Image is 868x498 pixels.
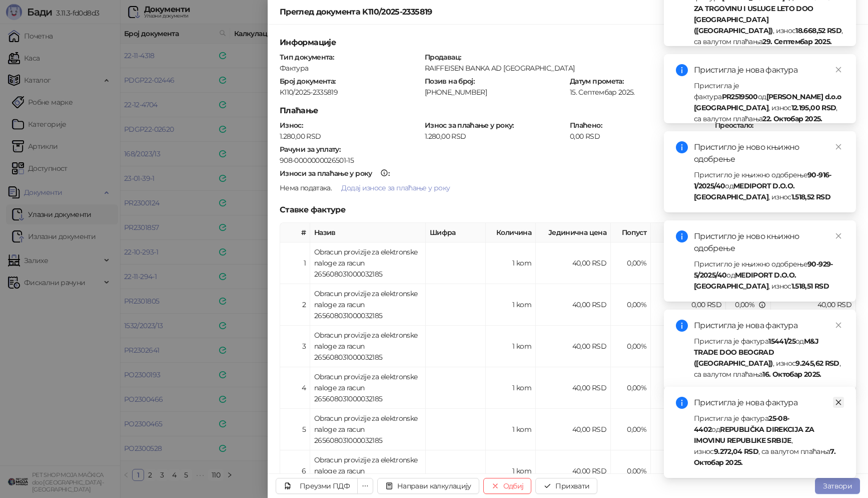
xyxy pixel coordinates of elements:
a: Close [833,64,844,75]
div: K110/2025-2335819 [279,88,422,97]
span: info-circle [676,397,688,409]
td: 1 kom [486,409,536,450]
td: 1 kom [486,326,536,367]
th: Износ попуста [651,223,726,242]
td: 1 kom [486,367,536,409]
a: Close [833,230,844,241]
h5: Плаћање [280,105,856,117]
button: Одбиј [483,478,532,494]
th: Количина [486,223,536,242]
button: Направи калкулацију [377,478,479,494]
td: 2 [280,284,310,326]
td: 40,00 RSD [536,409,611,450]
div: 0,00 RSD [569,132,712,141]
td: 0,00 RSD [651,409,726,450]
span: ellipsis [362,482,369,489]
div: . [279,180,857,196]
strong: 1.518,52 RSD [791,192,830,201]
strong: 90-916-1/2025/40 [694,170,831,190]
strong: 90-929-5/2025/40 [694,260,833,280]
th: Шифра [426,223,486,242]
strong: MEDIPORT D.O.O. [GEOGRAPHIC_DATA] [694,271,796,291]
strong: Позив на број : [425,77,474,86]
h5: Ставке фактуре [280,204,856,216]
td: 1 [280,242,310,284]
span: close [835,143,842,150]
div: 15. Септембар 2025. [569,88,712,97]
td: 0,00 RSD [651,450,726,492]
strong: 18.668,52 RSD [795,26,841,35]
strong: Износ : [280,121,303,130]
div: Пристигла је фактура од , износ , са валутом плаћања [694,413,844,468]
strong: 16. Октобар 2025. [762,370,821,379]
strong: 22. Октобар 2025. [762,114,822,123]
strong: M&J TRADE DOO BEOGRAD ([GEOGRAPHIC_DATA]) [694,337,818,368]
strong: 29. Септембар 2025. [762,37,831,46]
div: Пристигла је нова фактура [694,64,844,76]
div: Obracun provizije za elektronske naloge za racun 265608031000032185 [314,330,421,363]
td: 0,00% [611,409,651,450]
button: Прихвати [535,478,597,494]
div: Obracun provizije za elektronske naloge za racun 265608031000032185 [314,371,421,404]
a: Преузми ПДФ [276,478,358,494]
span: info-circle [676,141,688,153]
td: 0,00% [611,242,651,284]
td: 0,00% [611,450,651,492]
strong: : [280,169,389,178]
strong: [PERSON_NAME] d.o.o [GEOGRAPHIC_DATA] [694,92,841,112]
strong: Рачуни за уплату : [280,145,340,154]
div: 1.280,00 RSD [424,132,567,141]
td: 0,00% [611,284,651,326]
td: 0,00 RSD [651,326,726,367]
div: 1.280,00 RSD [279,132,422,141]
span: info-circle [676,64,688,76]
a: Close [833,141,844,152]
td: 40,00 RSD [536,284,611,326]
div: Obracun provizije za elektronske naloge za racun 265608031000032185 [314,413,421,446]
div: Износи за плаћање у року [280,170,372,177]
strong: Број документа : [280,77,335,86]
td: 5 [280,409,310,450]
td: 0,00 RSD [651,284,726,326]
strong: 9.272,04 RSD [714,447,758,456]
div: Пристигла је нова фактура [694,397,844,409]
strong: Датум промета : [570,77,623,86]
span: close [835,399,842,406]
button: Додај износе за плаћање у року [333,180,458,196]
div: Obracun provizije za elektronske naloge za racun 265608031000032185 [314,246,421,280]
button: Затвори [815,478,860,494]
td: 1 kom [486,242,536,284]
div: Пристигла је фактура од , износ , са валутом плаћања [694,80,844,124]
td: 40,00 RSD [536,450,611,492]
div: Obracun provizije za elektronske naloge za racun 265608031000032185 [314,288,421,321]
td: 40,00 RSD [536,367,611,409]
td: 6 [280,450,310,492]
div: Пристигло је ново књижно одобрење [694,141,844,165]
div: Преглед документа K110/2025-2335819 [280,6,844,18]
span: close [835,322,842,329]
strong: Продавац : [425,53,461,62]
div: RAIFFEISEN BANKA AD [GEOGRAPHIC_DATA] [424,64,855,73]
strong: 9.245,62 RSD [795,359,839,368]
span: info-circle [676,320,688,332]
strong: Плаћено : [570,121,602,130]
strong: 1.518,51 RSD [791,282,829,291]
td: 40,00 RSD [536,326,611,367]
div: Фактура [279,64,422,73]
div: Пристигло је књижно одобрење од , износ [694,169,844,202]
strong: Износ за плаћање у року : [425,121,514,130]
div: Пристигло је књижно одобрење од , износ [694,259,844,292]
div: Пристигла је нова фактура [694,320,844,332]
div: 908-0000000026501-15 [280,156,856,165]
a: Close [833,397,844,408]
td: 0,00% [611,326,651,367]
strong: Тип документа : [280,53,334,62]
td: 1 kom [486,450,536,492]
div: Obracun provizije za elektronske naloge za racun 265608031000032185 [314,454,421,487]
span: close [835,232,842,239]
td: 40,00 RSD [536,242,611,284]
th: # [280,223,310,242]
td: 0,00 RSD [651,367,726,409]
a: Close [833,320,844,331]
h5: Информације [280,37,856,49]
